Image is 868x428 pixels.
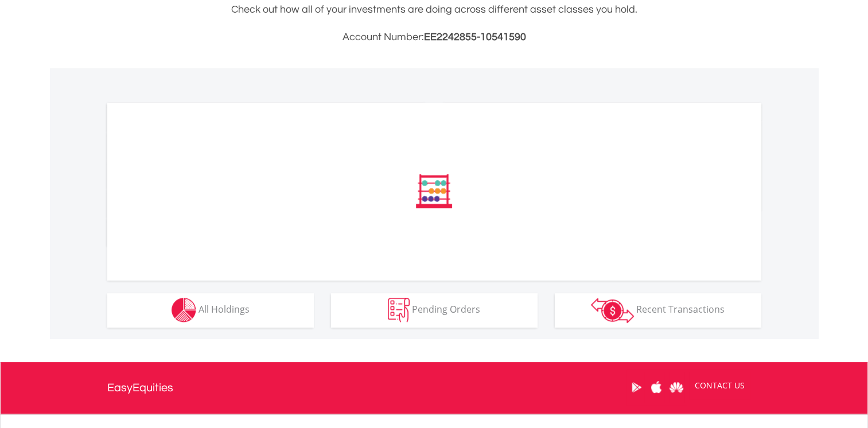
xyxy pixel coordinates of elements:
[591,298,634,323] img: transactions-zar-wht.png
[412,303,480,316] span: Pending Orders
[636,303,725,316] span: Recent Transactions
[687,369,753,402] a: CONTACT US
[198,303,250,316] span: All Holdings
[555,293,761,328] button: Recent Transactions
[331,293,538,328] button: Pending Orders
[647,369,667,405] a: Apple
[667,369,687,405] a: Huawei
[172,298,196,322] img: holdings-wht.png
[388,298,410,322] img: pending_instructions-wht.png
[107,362,173,414] a: EasyEquities
[424,32,526,42] span: EE2242855-10541590
[107,29,761,45] h3: Account Number:
[107,293,314,328] button: All Holdings
[626,369,647,405] a: Google Play
[107,2,761,45] div: Check out how all of your investments are doing across different asset classes you hold.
